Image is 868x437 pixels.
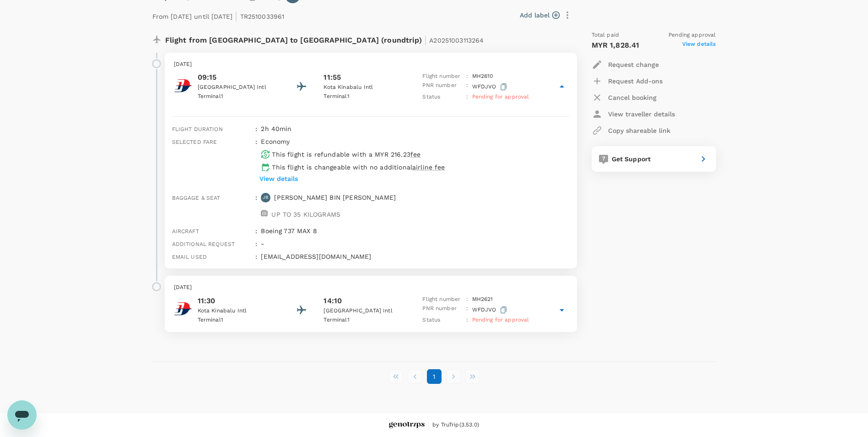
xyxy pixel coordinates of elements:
p: 11:55 [323,72,341,83]
span: View details [682,40,716,51]
div: : [252,189,257,223]
p: [GEOGRAPHIC_DATA] Intl [323,306,406,316]
img: Malaysia Airlines [174,76,192,95]
p: Kota Kinabalu Intl [323,83,406,92]
div: : [252,235,257,248]
p: Terminal 1 [198,92,280,101]
span: Total paid [592,31,620,40]
p: UP TO 35 KILOGRAMS [271,210,340,219]
button: Request change [592,56,659,73]
p: Flight from [GEOGRAPHIC_DATA] to [GEOGRAPHIC_DATA] (roundtrip) [165,31,484,47]
p: MH 2621 [472,295,493,304]
span: Additional request [172,241,235,247]
p: [PERSON_NAME] BIN [PERSON_NAME] [274,193,396,202]
p: This flight is refundable with a MYR 216.23 [272,150,421,159]
p: Flight number [422,295,463,304]
p: From [DATE] until [DATE] TR2510033961 [152,7,285,23]
p: Flight number [422,72,463,81]
div: : [252,133,257,189]
p: JB [263,194,269,201]
div: Boeing 737 MAX 8 [257,223,569,235]
nav: pagination navigation [386,369,482,384]
p: Request change [608,60,659,69]
p: This flight is changeable with no additional [272,163,445,172]
p: Terminal 1 [198,316,280,325]
p: View traveller details [608,109,675,119]
span: | [424,33,427,46]
button: View traveller details [592,106,675,122]
p: economy [261,137,290,146]
span: Baggage & seat [172,195,221,201]
p: : [466,304,468,316]
button: Request Add-ons [592,73,663,89]
p: Status [422,93,463,102]
p: [EMAIL_ADDRESS][DOMAIN_NAME] [261,252,569,261]
button: Cancel booking [592,89,657,106]
p: MYR 1,828.41 [592,40,640,51]
button: Add label [520,11,560,20]
p: Kota Kinabalu Intl [198,306,280,316]
div: : [252,120,257,133]
span: fee [410,151,421,158]
p: : [466,81,468,93]
div: : [252,248,257,261]
span: airline fee [412,164,445,171]
img: baggage-icon [261,210,268,217]
button: Copy shareable link [592,122,670,139]
p: Cancel booking [608,93,657,102]
p: PNR number [422,81,463,93]
p: : [466,72,468,81]
iframe: Button to launch messaging window [7,400,37,430]
p: PNR number [422,304,463,316]
p: [GEOGRAPHIC_DATA] Intl [198,83,280,92]
p: MH 2610 [472,72,493,81]
p: WFDJVO [472,81,509,93]
p: 14:10 [323,295,342,306]
span: by TruTrip ( 3.53.0 ) [432,421,479,430]
span: | [235,10,237,22]
p: : [466,295,468,304]
span: A20251003113264 [429,37,484,44]
span: Email used [172,254,207,260]
p: Terminal 1 [323,316,406,325]
div: : [252,223,257,235]
img: Malaysia Airlines [174,300,192,318]
p: 11:30 [198,295,280,306]
p: : [466,93,468,102]
p: 2h 40min [261,124,569,133]
p: : [466,316,468,325]
span: Pending for approval [472,93,529,100]
p: [DATE] [174,60,568,69]
p: Terminal 1 [323,92,406,101]
p: 09:15 [198,72,280,83]
button: View details [257,172,300,186]
p: Status [422,316,463,325]
p: Copy shareable link [608,126,670,135]
p: Request Add-ons [608,76,663,86]
p: View details [259,174,298,183]
p: [DATE] [174,283,568,292]
img: Genotrips - EPOMS [389,422,425,429]
span: Pending approval [669,31,716,40]
span: Pending for approval [472,317,529,323]
span: Aircraft [172,228,199,235]
button: page 1 [427,369,442,384]
span: Selected fare [172,139,217,145]
div: - [257,235,569,248]
span: Get Support [612,155,651,163]
span: Flight duration [172,126,223,132]
p: WFDJVO [472,304,509,316]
